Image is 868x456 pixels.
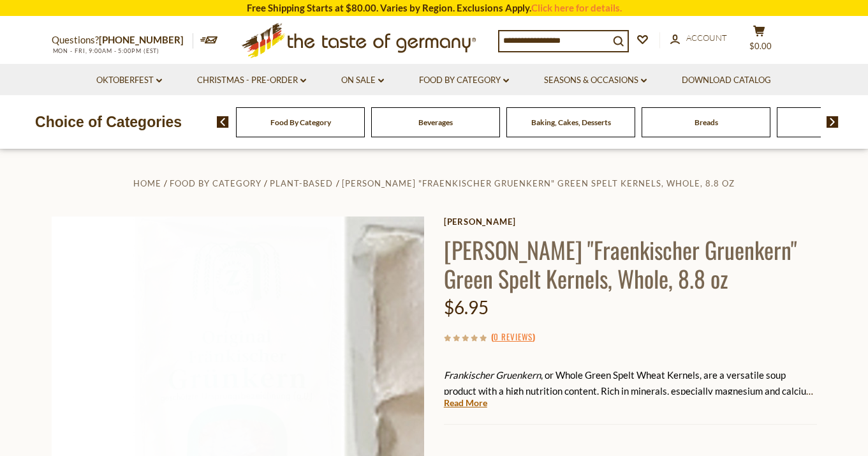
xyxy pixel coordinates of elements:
span: $6.95 [444,296,489,318]
a: 0 Reviews [494,330,533,344]
a: Beverages [418,118,453,127]
em: Frankischer Gruenkern [444,369,541,381]
a: Oktoberfest [96,73,162,87]
a: Seasons & Occasions [544,73,647,87]
a: Food By Category [170,178,261,188]
span: ( ) [491,330,535,343]
span: , or Whole Green Spelt Wheat Kernels, are a versatile soup product with a high nutrition content.... [444,369,816,413]
a: Food By Category [419,73,509,87]
a: Food By Category [270,118,331,127]
a: Plant-Based [270,178,333,188]
button: $0.00 [740,25,779,57]
a: Home [133,178,161,188]
a: [PHONE_NUMBER] [99,34,184,45]
img: previous arrow [217,116,229,128]
h1: [PERSON_NAME] "Fraenkischer Gruenkern" Green Spelt Kernels, Whole, 8.8 oz [444,235,817,293]
a: Christmas - PRE-ORDER [197,73,306,87]
a: [PERSON_NAME] [444,217,817,227]
img: next arrow [827,116,839,128]
span: MON - FRI, 9:00AM - 5:00PM (EST) [52,47,160,54]
a: Breads [695,118,718,127]
a: [PERSON_NAME] "Fraenkischer Gruenkern" Green Spelt Kernels, Whole, 8.8 oz [342,178,735,188]
a: Account [670,31,727,45]
a: Download Catalog [682,73,771,87]
a: Baking, Cakes, Desserts [531,118,611,127]
span: $0.00 [749,41,772,51]
span: Account [686,33,727,43]
a: Read More [444,397,487,409]
p: Questions? [52,32,193,49]
a: Click here for details. [531,2,622,13]
a: On Sale [341,73,384,87]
